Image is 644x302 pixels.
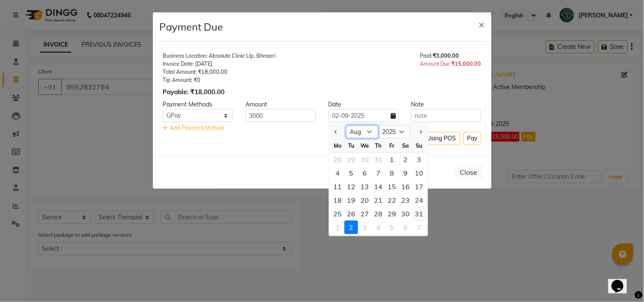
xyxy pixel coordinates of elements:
div: Amount [239,100,322,109]
button: Close [455,164,483,180]
div: Monday, August 11, 2025 [331,180,344,193]
div: Mo [331,139,344,152]
div: Su [412,139,426,152]
div: 16 [399,180,412,193]
div: Monday, August 4, 2025 [331,166,344,180]
div: 2 [344,221,358,234]
div: Wednesday, August 13, 2025 [358,180,371,193]
div: Saturday, August 23, 2025 [399,193,412,207]
div: 24 [412,193,426,207]
div: 18 [331,193,344,207]
div: Sunday, August 17, 2025 [412,180,426,193]
span: ₹15,000.00 [452,60,481,67]
div: We [358,139,371,152]
div: Total Amount: ₹18,000.00 [163,68,276,76]
div: 9 [399,166,412,180]
div: Friday, August 29, 2025 [385,207,399,221]
div: 8 [385,166,399,180]
button: Previous month [332,125,340,139]
div: Wednesday, July 30, 2025 [358,153,371,166]
span: × [479,18,485,31]
div: 23 [399,193,412,207]
div: Tu [344,139,358,152]
div: Business Location: Absolute Clinic Llp, Bhosari [163,52,276,60]
div: 31 [371,153,385,166]
div: 20 [358,193,371,207]
div: Friday, August 15, 2025 [385,180,399,193]
div: Saturday, August 2, 2025 [399,153,412,166]
div: 3 [412,153,426,166]
button: Collect Using POS [403,132,460,145]
div: Tuesday, July 29, 2025 [344,153,358,166]
div: 30 [358,153,371,166]
div: 19 [344,193,358,207]
div: Saturday, August 16, 2025 [399,180,412,193]
div: Note [405,100,488,109]
div: Thursday, August 21, 2025 [371,193,385,207]
span: ₹3,000.00 [433,52,459,59]
div: Sunday, August 3, 2025 [412,153,426,166]
div: 4 [331,166,344,180]
div: 15 [385,180,399,193]
div: Thursday, August 7, 2025 [371,166,385,180]
div: Tuesday, August 19, 2025 [344,193,358,207]
div: Sa [399,139,412,152]
div: 1 [331,221,344,234]
div: Invoice Date: [DATE] [163,60,276,68]
div: 22 [385,193,399,207]
div: 13 [358,180,371,193]
div: Wednesday, August 27, 2025 [358,207,371,221]
div: 29 [344,153,358,166]
div: Monday, August 18, 2025 [331,193,344,207]
div: Monday, August 25, 2025 [331,207,344,221]
h4: Payment Due [160,19,223,34]
div: Payment Methods [157,100,239,109]
div: Tuesday, September 2, 2025 [344,221,358,234]
input: Amount [246,109,316,122]
div: Th [371,139,385,152]
input: note [411,109,481,122]
div: 11 [331,180,344,193]
div: Fr [385,139,399,152]
div: Amount Due: [420,60,481,68]
div: 28 [371,207,385,221]
div: 14 [371,180,385,193]
div: Friday, August 22, 2025 [385,193,399,207]
div: 25 [331,207,344,221]
div: Monday, July 28, 2025 [331,153,344,166]
select: Select month [346,126,378,138]
div: Thursday, July 31, 2025 [371,153,385,166]
div: 31 [412,207,426,221]
div: 27 [358,207,371,221]
div: 6 [358,166,371,180]
div: 12 [344,180,358,193]
button: Close [472,12,492,36]
div: Wednesday, August 6, 2025 [358,166,371,180]
div: Sunday, August 10, 2025 [412,166,426,180]
div: Tuesday, August 12, 2025 [344,180,358,193]
div: 29 [385,207,399,221]
div: Sunday, August 31, 2025 [412,207,426,221]
div: Saturday, August 30, 2025 [399,207,412,221]
div: Tuesday, August 5, 2025 [344,166,358,180]
button: Next month [417,125,424,139]
div: 26 [344,207,358,221]
div: Thursday, August 14, 2025 [371,180,385,193]
div: Thursday, August 28, 2025 [371,207,385,221]
div: Sunday, August 24, 2025 [412,193,426,207]
span: Add Payment Method [170,124,224,131]
div: Monday, September 1, 2025 [331,221,344,234]
div: 28 [331,153,344,166]
div: 10 [412,166,426,180]
div: 7 [371,166,385,180]
div: 17 [412,180,426,193]
div: Tip Amount: ₹0 [163,76,276,84]
div: 5 [344,166,358,180]
div: Saturday, August 9, 2025 [399,166,412,180]
input: yyyy-mm-dd [329,109,399,122]
div: Friday, August 8, 2025 [385,166,399,180]
iframe: chat widget [608,268,636,294]
div: Date [322,100,405,109]
select: Select year [378,126,411,138]
div: 1 [385,153,399,166]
